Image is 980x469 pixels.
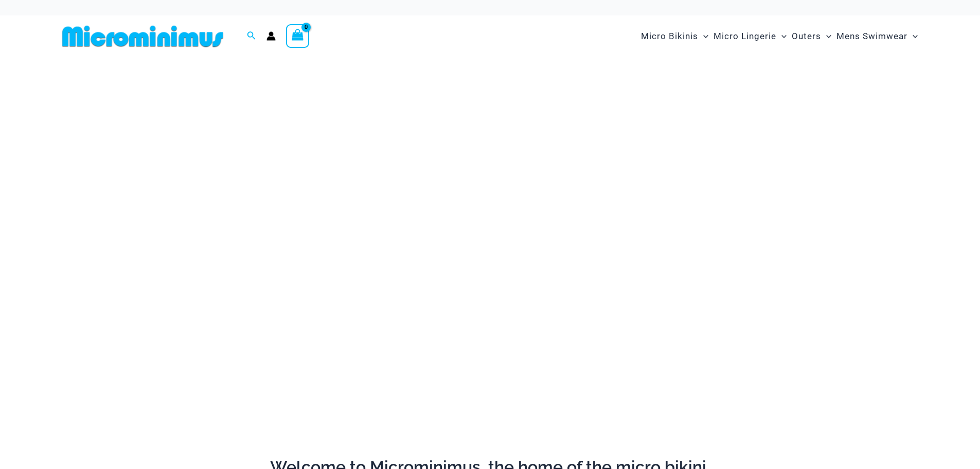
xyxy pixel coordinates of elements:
[834,21,920,52] a: Mens SwimwearMenu ToggleMenu Toggle
[836,23,907,49] span: Mens Swimwear
[821,23,831,49] span: Menu Toggle
[792,23,821,49] span: Outers
[286,24,310,48] a: View Shopping Cart, empty
[907,23,918,49] span: Menu Toggle
[789,21,834,52] a: OutersMenu ToggleMenu Toggle
[247,30,256,43] a: Search icon link
[638,21,711,52] a: Micro BikinisMenu ToggleMenu Toggle
[776,23,787,49] span: Menu Toggle
[711,21,789,52] a: Micro LingerieMenu ToggleMenu Toggle
[714,23,776,49] span: Micro Lingerie
[641,23,698,49] span: Micro Bikinis
[58,25,227,48] img: MM SHOP LOGO FLAT
[637,19,922,54] nav: Site Navigation
[698,23,708,49] span: Menu Toggle
[266,31,276,41] a: Account icon link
